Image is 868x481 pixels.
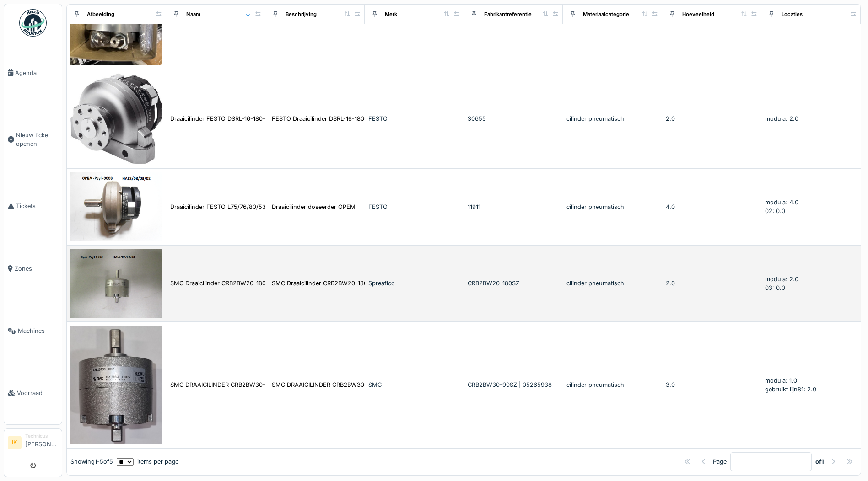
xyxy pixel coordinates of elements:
[666,279,758,288] div: 2.0
[368,203,460,211] div: FESTO
[765,199,798,206] span: modula: 4.0
[272,114,421,123] div: FESTO Draaicilinder DSRL-16-180-P-FW 30655 - Dr...
[4,237,62,299] a: Zones
[566,279,658,288] div: cilinder pneumatisch
[566,203,658,211] div: cilinder pneumatisch
[368,279,460,288] div: Spreafico
[15,69,58,77] span: Agenda
[19,9,47,37] img: Badge_color-CXgf-gQk.svg
[4,362,62,424] a: Voorraad
[8,433,58,454] a: IK Technicus[PERSON_NAME]
[713,457,727,466] div: Page
[765,377,797,384] span: modula: 1.0
[70,249,162,318] img: SMC Draaicilinder CRB2BW20-180SZ
[385,10,397,18] div: Merk
[765,208,785,214] span: 02: 0.0
[4,104,62,175] a: Nieuw ticket openen
[272,279,419,288] div: SMC Draaicilinder CRB2BW20-180SZ L81 Corti ALS...
[4,300,62,362] a: Machines
[782,10,803,18] div: Locaties
[484,10,532,18] div: Fabrikantreferentie
[468,279,560,288] div: CRB2BW20-180SZ
[666,380,758,389] div: 3.0
[170,203,266,211] div: Draaicilinder FESTO L75/76/80/53
[765,386,816,393] span: gebruikt lijn81: 2.0
[368,380,460,389] div: SMC
[765,284,785,291] span: 03: 0.0
[8,436,22,449] li: IK
[70,172,162,241] img: Draaicilinder FESTO L75/76/80/53
[765,276,798,283] span: modula: 2.0
[117,457,178,466] div: items per page
[170,114,281,123] div: Draaicilinder FESTO DSRL-16-180-P-FW
[70,457,113,466] div: Showing 1 - 5 of 5
[18,326,58,335] span: Machines
[286,10,317,18] div: Beschrijving
[15,264,58,273] span: Zones
[186,10,200,18] div: Naam
[666,114,758,123] div: 2.0
[170,380,280,389] div: SMC DRAAICILINDER CRB2BW30-90SZ
[87,10,114,18] div: Afbeelding
[4,42,62,104] a: Agenda
[566,380,658,389] div: cilinder pneumatisch
[666,203,758,211] div: 4.0
[468,380,560,389] div: CRB2BW30-90SZ | 05265938
[272,203,356,211] div: Draaicilinder doseerder OPEM
[4,175,62,237] a: Tickets
[25,433,58,439] div: Technicus
[16,131,58,148] span: Nieuw ticket openen
[70,73,162,165] img: Draaicilinder FESTO DSRL-16-180-P-FW
[468,203,560,211] div: 11911
[682,10,714,18] div: Hoeveelheid
[566,114,658,123] div: cilinder pneumatisch
[468,114,560,123] div: 30655
[170,279,273,288] div: SMC Draaicilinder CRB2BW20-180SZ
[815,457,824,466] strong: of 1
[368,114,460,123] div: FESTO
[765,115,798,122] span: modula: 2.0
[17,389,58,397] span: Voorraad
[25,433,58,452] li: [PERSON_NAME]
[16,202,58,210] span: Tickets
[272,380,437,389] div: SMC DRAAICILINDER CRB2BW30-90SZ | CRB2BW30 90S...
[583,10,629,18] div: Materiaalcategorie
[70,326,162,444] img: SMC DRAAICILINDER CRB2BW30-90SZ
